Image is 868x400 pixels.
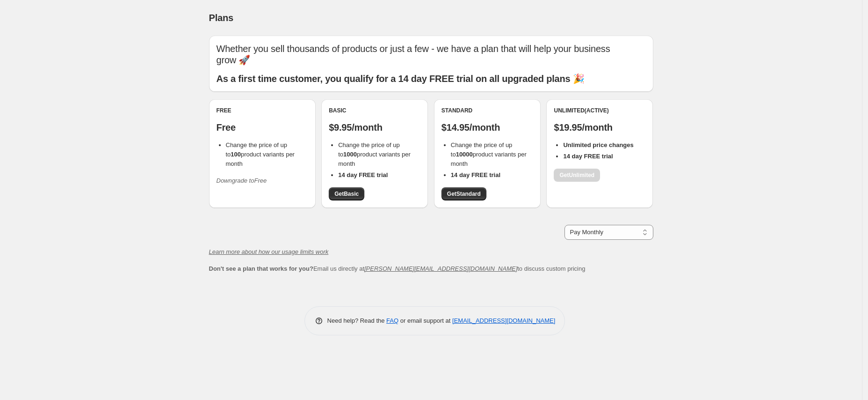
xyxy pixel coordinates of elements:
a: GetStandard [441,187,486,200]
a: FAQ [386,317,398,324]
p: Free [217,122,308,133]
span: Change the price of up to product variants per month [451,141,527,167]
p: $19.95/month [554,122,645,133]
b: As a first time customer, you qualify for a 14 day FREE trial on all upgraded plans 🎉 [217,74,585,84]
div: Basic [329,107,420,114]
p: $14.95/month [441,122,533,133]
span: Need help? Read the [327,317,387,324]
a: Learn more about how our usage limits work [209,248,329,255]
p: Whether you sell thousands of products or just a few - we have a plan that will help your busines... [217,43,646,66]
i: Downgrade to Free [217,177,267,184]
p: $9.95/month [329,122,420,133]
span: Plans [209,13,233,23]
span: Get Standard [447,190,481,198]
b: 14 day FREE trial [338,171,388,178]
span: Email us directly at to discuss custom pricing [209,265,586,272]
div: Free [217,107,308,114]
span: Change the price of up to product variants per month [338,141,411,167]
button: Downgrade toFree [211,173,273,188]
a: [PERSON_NAME][EMAIL_ADDRESS][DOMAIN_NAME] [364,265,517,272]
span: or email support at [398,317,452,324]
b: 1000 [343,151,357,158]
div: Standard [441,107,533,114]
span: Get Basic [334,190,359,198]
b: Don't see a plan that works for you? [209,265,313,272]
b: 14 day FREE trial [563,153,613,160]
div: Unlimited (Active) [554,107,645,114]
b: 14 day FREE trial [451,171,500,178]
span: Change the price of up to product variants per month [226,141,295,167]
a: [EMAIL_ADDRESS][DOMAIN_NAME] [452,317,555,324]
a: GetBasic [329,187,364,200]
b: 10000 [456,151,473,158]
b: Unlimited price changes [563,141,633,148]
b: 100 [231,151,241,158]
